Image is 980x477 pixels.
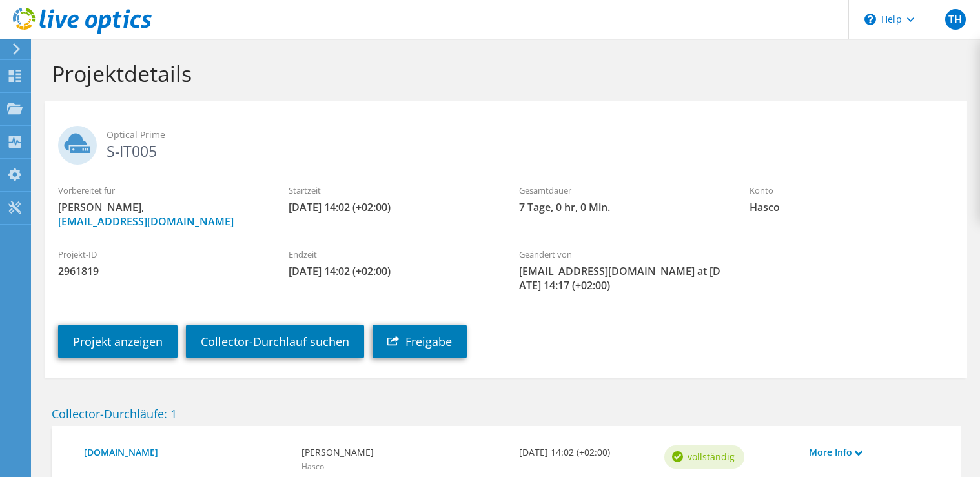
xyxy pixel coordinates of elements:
span: [DATE] 14:02 (+02:00) [289,264,493,278]
a: [DOMAIN_NAME] [84,445,289,460]
label: Endzeit [289,248,493,261]
a: Collector-Durchlauf suchen [186,325,364,358]
span: Hasco [301,461,324,472]
b: [DATE] 14:02 (+02:00) [519,445,651,460]
label: Projekt-ID [58,248,263,261]
b: [PERSON_NAME] [301,445,506,460]
label: Vorbereitet für [58,184,263,197]
label: Geändert von [519,248,724,261]
span: 7 Tage, 0 hr, 0 Min. [519,200,724,214]
span: TH [945,9,966,30]
a: Freigabe [373,325,467,358]
a: [EMAIL_ADDRESS][DOMAIN_NAME] [58,214,234,228]
span: Hasco [750,200,954,214]
span: vollständig [688,450,735,464]
h2: Collector-Durchläufe: 1 [52,407,961,421]
span: Optical Prime [107,128,954,142]
label: Startzeit [289,184,493,197]
span: 2961819 [58,264,263,278]
span: [PERSON_NAME], [58,200,263,228]
span: [DATE] 14:02 (+02:00) [289,200,493,214]
label: Konto [750,184,954,197]
h1: Projektdetails [52,60,954,87]
svg: \n [864,14,876,25]
h2: S-IT005 [58,126,954,158]
span: [EMAIL_ADDRESS][DOMAIN_NAME] at [DATE] 14:17 (+02:00) [519,264,724,292]
a: More Info [809,445,941,460]
a: Projekt anzeigen [58,325,178,358]
label: Gesamtdauer [519,184,724,197]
